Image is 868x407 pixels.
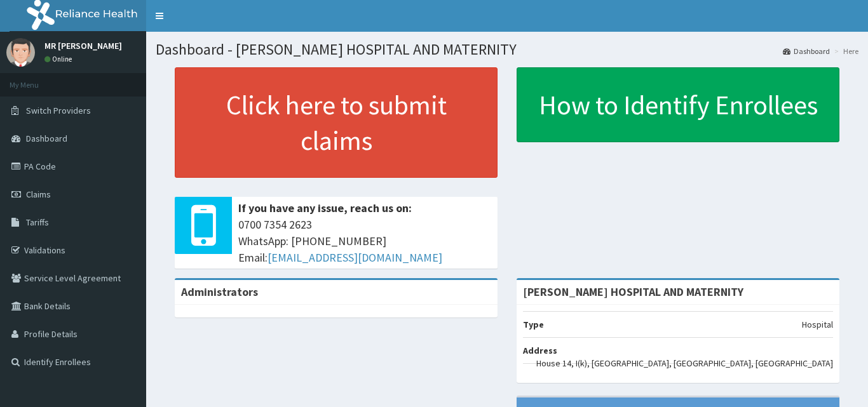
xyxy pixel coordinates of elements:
li: Here [831,46,858,57]
b: Type [523,319,544,330]
b: Address [523,345,557,356]
p: Hospital [802,318,833,331]
h1: Dashboard - [PERSON_NAME] HOSPITAL AND MATERNITY [156,41,858,58]
a: How to Identify Enrollees [517,67,839,142]
a: Dashboard [783,46,830,57]
span: Tariffs [26,217,49,228]
a: [EMAIL_ADDRESS][DOMAIN_NAME] [268,250,442,265]
strong: [PERSON_NAME] HOSPITAL AND MATERNITY [523,284,743,299]
span: Dashboard [26,133,67,144]
p: House 14, I(k), [GEOGRAPHIC_DATA], [GEOGRAPHIC_DATA], [GEOGRAPHIC_DATA] [536,357,833,370]
b: If you have any issue, reach us on: [238,201,412,215]
a: Click here to submit claims [175,67,498,178]
span: 0700 7354 2623 WhatsApp: [PHONE_NUMBER] Email: [238,217,491,265]
span: Switch Providers [26,105,91,116]
img: User Image [6,38,35,67]
a: Online [44,55,75,63]
p: MR [PERSON_NAME] [44,41,122,50]
span: Claims [26,189,51,200]
b: Administrators [181,284,258,299]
